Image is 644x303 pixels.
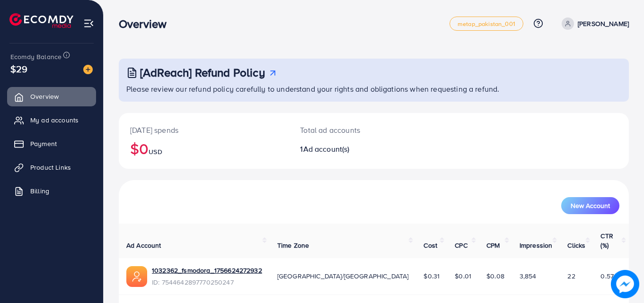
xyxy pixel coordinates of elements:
span: Product Links [30,163,71,172]
span: USD [149,147,162,156]
a: Billing [7,182,96,200]
img: image [83,65,93,74]
span: Ad account(s) [303,144,350,154]
span: Clicks [567,241,585,250]
span: My ad accounts [30,115,79,125]
span: 0.57 [600,271,614,281]
img: menu [83,18,94,29]
span: Impression [520,241,553,250]
span: Payment [30,139,57,148]
a: metap_pakistan_001 [450,17,523,31]
span: Cost [423,241,437,250]
span: $29 [10,62,27,76]
span: Ad Account [126,241,161,250]
span: ID: 7544642897770250247 [152,277,262,287]
button: New Account [561,197,619,214]
span: Ecomdy Balance [10,52,62,61]
a: My ad accounts [7,111,96,130]
span: CPC [455,241,467,250]
span: 3,854 [520,271,537,281]
img: logo [9,13,73,28]
span: Time Zone [277,241,309,250]
span: $0.01 [455,271,471,281]
h2: 1 [300,145,405,154]
span: $0.31 [423,271,440,281]
span: [GEOGRAPHIC_DATA]/[GEOGRAPHIC_DATA] [277,271,409,281]
h3: Overview [119,17,174,31]
span: metap_pakistan_001 [458,21,515,27]
a: Payment [7,134,96,153]
h3: [AdReach] Refund Policy [140,66,265,79]
a: 1032362_fsmodora_1756624272932 [152,266,262,275]
span: Overview [30,92,59,101]
span: $0.08 [486,271,504,281]
p: [DATE] spends [130,124,277,136]
p: Please review our refund policy carefully to understand your rights and obligations when requesti... [126,83,623,95]
img: image [611,270,639,298]
h2: $0 [130,139,277,157]
img: ic-ads-acc.e4c84228.svg [126,266,147,287]
a: [PERSON_NAME] [558,17,629,30]
span: New Account [571,202,610,209]
p: [PERSON_NAME] [578,18,629,29]
span: CPM [486,241,500,250]
span: CTR (%) [600,231,613,250]
span: 22 [567,271,575,281]
a: Overview [7,87,96,106]
span: Billing [30,186,49,196]
a: Product Links [7,158,96,177]
p: Total ad accounts [300,124,405,136]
